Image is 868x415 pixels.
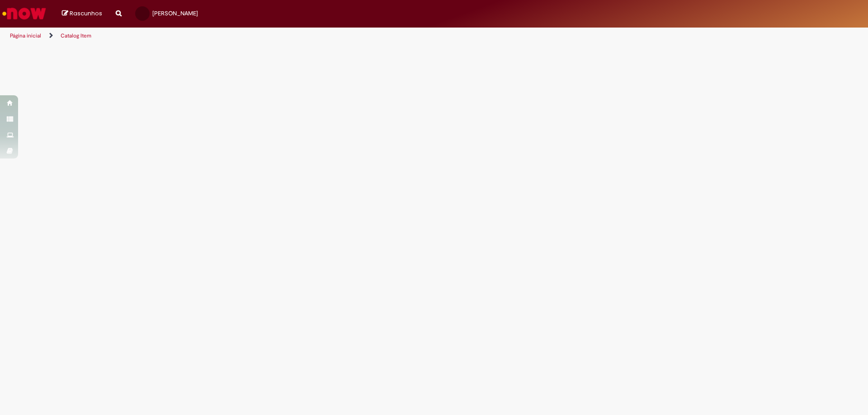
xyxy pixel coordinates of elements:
span: [PERSON_NAME] [152,9,198,17]
a: Catalog Item [61,32,91,39]
span: Rascunhos [70,9,102,18]
a: Página inicial [10,32,41,39]
img: ServiceNow [1,5,47,23]
a: Rascunhos [62,9,102,18]
ul: Trilhas de página [7,28,572,44]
